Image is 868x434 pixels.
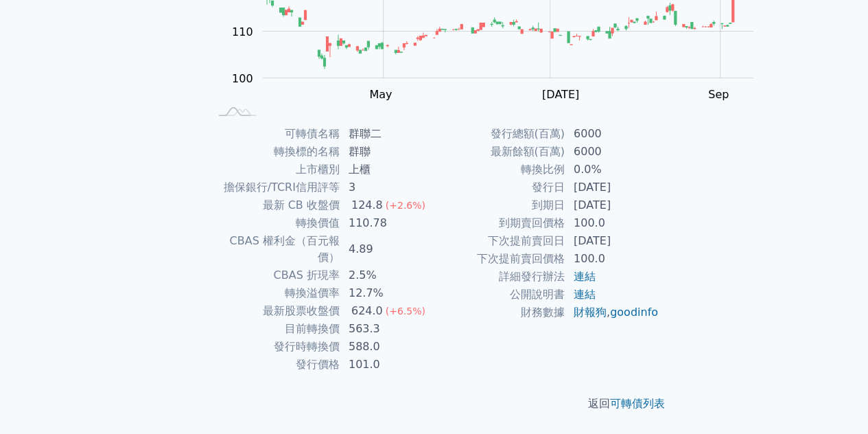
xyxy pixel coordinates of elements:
td: 公開說明書 [434,286,565,304]
td: 0.0% [565,161,659,179]
a: goodinfo [610,306,658,319]
span: (+2.6%) [386,200,425,211]
tspan: 110 [232,25,253,38]
td: 最新 CB 收盤價 [209,196,340,214]
a: 可轉債列表 [610,397,665,410]
td: CBAS 折現率 [209,266,340,284]
td: [DATE] [565,232,659,250]
td: 100.0 [565,214,659,232]
td: 2.5% [340,266,434,284]
td: 12.7% [340,284,434,302]
td: 6000 [565,143,659,161]
td: [DATE] [565,179,659,196]
tspan: 100 [232,72,253,85]
div: 624.0 [349,303,386,319]
p: 返回 [193,396,676,412]
a: 連結 [574,270,596,283]
td: 下次提前賣回日 [434,232,565,250]
td: 詳細發行辦法 [434,268,565,286]
td: 最新餘額(百萬) [434,143,565,161]
a: 連結 [574,288,596,301]
td: 4.89 [340,232,434,266]
td: 群聯 [340,143,434,161]
iframe: Chat Widget [799,368,868,434]
td: 群聯二 [340,125,434,143]
td: 6000 [565,125,659,143]
td: 發行價格 [209,356,340,374]
td: 轉換價值 [209,214,340,232]
td: 可轉債名稱 [209,125,340,143]
td: [DATE] [565,196,659,214]
td: CBAS 權利金（百元報價） [209,232,340,266]
span: (+6.5%) [386,306,425,317]
td: 發行時轉換價 [209,338,340,356]
td: 110.78 [340,214,434,232]
td: 最新股票收盤價 [209,302,340,320]
td: 到期賣回價格 [434,214,565,232]
td: 財務數據 [434,304,565,321]
td: 到期日 [434,196,565,214]
td: 下次提前賣回價格 [434,250,565,268]
td: 發行總額(百萬) [434,125,565,143]
td: 3 [340,179,434,196]
tspan: [DATE] [542,87,579,100]
tspan: May [369,87,392,100]
td: 轉換比例 [434,161,565,179]
tspan: Sep [708,87,729,100]
td: 上市櫃別 [209,161,340,179]
td: , [565,304,659,321]
a: 財報狗 [574,306,607,319]
td: 100.0 [565,250,659,268]
td: 發行日 [434,179,565,196]
div: 聊天小工具 [799,368,868,434]
td: 563.3 [340,320,434,338]
td: 588.0 [340,338,434,356]
td: 上櫃 [340,161,434,179]
td: 目前轉換價 [209,320,340,338]
td: 擔保銀行/TCRI信用評等 [209,179,340,196]
td: 101.0 [340,356,434,374]
td: 轉換標的名稱 [209,143,340,161]
div: 124.8 [349,197,386,214]
td: 轉換溢價率 [209,284,340,302]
